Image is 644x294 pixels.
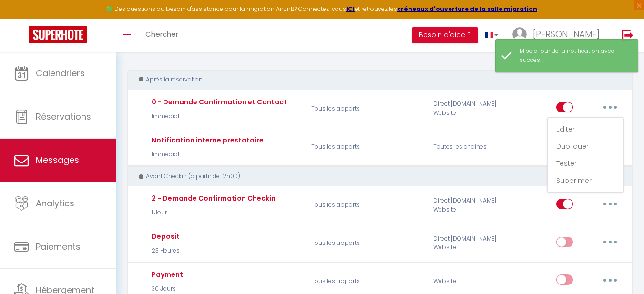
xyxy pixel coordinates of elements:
a: Tester [550,155,621,172]
img: Super Booking [29,26,87,43]
div: Après la réservation [136,75,614,84]
span: Chercher [145,29,178,39]
p: Immédiat [149,150,264,159]
div: 0 - Demande Confirmation et Contact [149,97,287,107]
div: Direct [DOMAIN_NAME] Website [427,192,508,219]
p: Tous les apparts [305,230,427,257]
img: ... [512,27,527,41]
a: ICI [346,5,355,13]
span: Paiements [36,241,81,253]
p: 30 Jours [149,284,183,294]
a: Supprimer [550,172,621,189]
img: logout [622,29,634,41]
div: Direct [DOMAIN_NAME] Website [427,95,508,122]
span: Calendriers [36,67,85,79]
p: Tous les apparts [305,133,427,161]
div: Mise à jour de la notification avec succès ! [520,47,628,65]
span: Messages [36,154,79,166]
button: Besoin d'aide ? [412,27,478,43]
div: Deposit [149,231,180,242]
p: Immédiat [149,112,287,121]
div: Avant Checkin (à partir de 12h00) [136,172,614,181]
button: Ouvrir le widget de chat LiveChat [8,4,36,32]
span: [PERSON_NAME] [533,28,600,40]
p: 1 Jour [149,208,276,217]
a: Dupliquer [550,138,621,154]
a: ... [PERSON_NAME] [505,19,612,52]
a: créneaux d'ouverture de la salle migration [397,5,537,13]
div: Payment [149,269,183,280]
span: Analytics [36,197,74,209]
div: 2 - Demande Confirmation Checkin [149,193,276,203]
span: Réservations [36,111,91,122]
div: Direct [DOMAIN_NAME] Website [427,230,508,257]
div: Toutes les chaines [427,133,508,161]
p: Tous les apparts [305,95,427,122]
a: Chercher [138,19,185,52]
a: Editer [550,121,621,137]
p: 23 Heures [149,246,180,255]
p: Tous les apparts [305,192,427,219]
div: Notification interne prestataire [149,135,264,145]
